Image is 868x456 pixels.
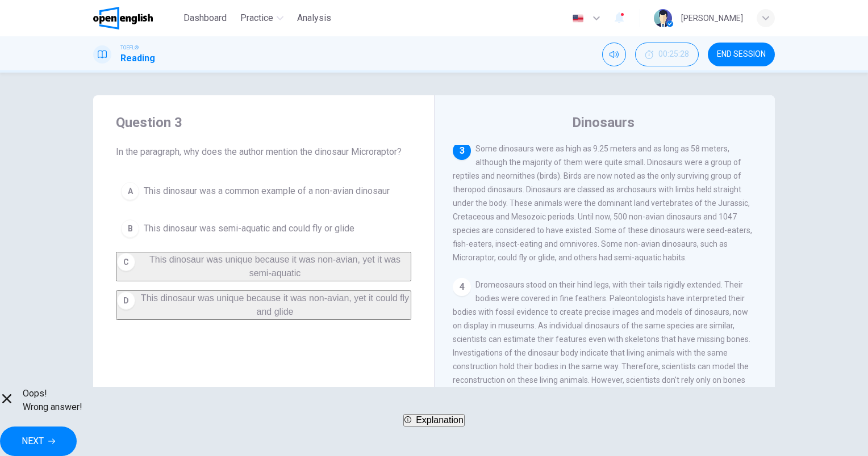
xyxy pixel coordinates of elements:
button: Practice [236,8,288,28]
div: C [117,253,135,271]
div: Hide [635,43,699,66]
div: D [117,292,135,310]
span: END SESSION [717,50,766,59]
button: Explanation [403,414,465,427]
img: en [571,14,585,23]
div: Mute [602,43,626,66]
span: Dromeosaurs stood on their hind legs, with their tails rigidly extended. Their bodies were covere... [453,280,751,425]
span: NEXT [22,433,44,449]
img: Profile picture [654,9,672,27]
a: OpenEnglish logo [93,7,179,29]
span: Wrong answer! [23,400,82,414]
button: DThis dinosaur was unique because it was non-avian, yet it could fly and glide [116,290,411,320]
button: Dashboard [179,8,231,28]
span: This dinosaur was unique because it was non-avian, yet it was semi-aquatic [149,255,400,278]
span: Oops! [23,387,82,400]
span: Practice [240,11,273,25]
button: CThis dinosaur was unique because it was non-avian, yet it was semi-aquatic [116,252,411,281]
span: Some dinosaurs were as high as 9.25 meters and as long as 58 meters, although the majority of the... [453,144,752,262]
button: Analysis [293,8,336,28]
span: Analysis [297,11,331,25]
span: TOEFL® [120,44,139,52]
span: 00:25:28 [658,50,689,59]
img: OpenEnglish logo [93,7,153,29]
h1: Reading [120,52,155,65]
span: This dinosaur was unique because it was non-avian, yet it could fly and glide [141,293,409,316]
div: [PERSON_NAME] [681,11,743,25]
span: In the paragraph, why does the author mention the dinosaur Microraptor? [116,145,411,159]
h4: Dinosaurs [572,113,635,132]
span: Explanation [416,415,464,425]
button: END SESSION [708,43,775,66]
span: Dashboard [183,11,227,25]
button: 00:25:28 [635,43,699,66]
h4: Question 3 [116,113,411,132]
div: 4 [453,278,471,296]
div: 3 [453,142,471,160]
